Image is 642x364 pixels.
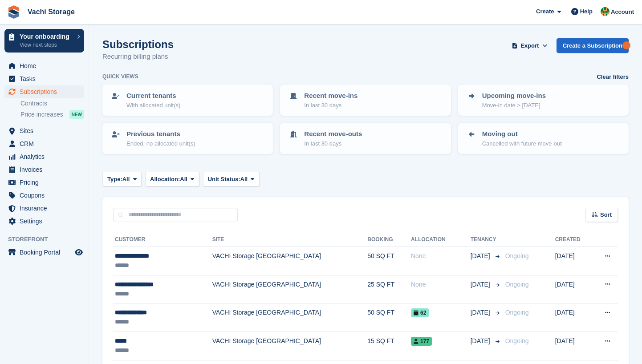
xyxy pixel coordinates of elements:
[471,233,502,247] th: Tenancy
[482,101,546,110] p: Move-in date > [DATE]
[482,129,562,139] p: Moving out
[4,73,84,85] a: menu
[304,139,362,148] p: In last 30 days
[4,246,84,259] a: menu
[20,85,73,98] span: Subscriptions
[367,303,411,332] td: 50 SQ FT
[367,247,411,275] td: 50 SQ FT
[304,129,362,139] p: Recent move-outs
[555,332,592,360] td: [DATE]
[597,73,629,81] a: Clear filters
[611,8,634,16] span: Account
[505,337,529,344] span: Ongoing
[4,215,84,227] a: menu
[20,138,73,150] span: CRM
[505,309,529,316] span: Ongoing
[505,281,529,288] span: Ongoing
[20,110,63,119] span: Price increases
[20,73,73,85] span: Tasks
[20,150,73,163] span: Analytics
[102,38,174,50] h1: Subscriptions
[126,101,180,110] p: With allocated unit(s)
[150,175,180,184] span: Allocation:
[555,275,592,303] td: [DATE]
[203,172,260,186] button: Unit Status: All
[102,52,174,62] p: Recurring billing plans
[367,275,411,303] td: 25 SQ FT
[304,101,358,110] p: In last 30 days
[8,235,89,244] span: Storefront
[411,280,471,289] div: None
[4,125,84,137] a: menu
[510,38,549,53] button: Export
[600,210,612,219] span: Sort
[20,202,73,214] span: Insurance
[4,176,84,189] a: menu
[411,251,471,261] div: None
[471,251,492,261] span: [DATE]
[212,332,368,360] td: VACHI Storage [GEOGRAPHIC_DATA]
[145,172,199,186] button: Allocation: All
[107,175,122,184] span: Type:
[520,41,539,50] span: Export
[180,175,187,184] span: All
[304,91,358,101] p: Recent move-ins
[4,60,84,72] a: menu
[20,163,73,176] span: Invoices
[20,189,73,202] span: Coupons
[622,41,630,49] div: Tooltip anchor
[20,60,73,72] span: Home
[555,247,592,275] td: [DATE]
[212,275,368,303] td: VACHI Storage [GEOGRAPHIC_DATA]
[4,163,84,176] a: menu
[471,280,492,289] span: [DATE]
[4,138,84,150] a: menu
[126,91,180,101] p: Current tenants
[505,252,529,259] span: Ongoing
[4,29,84,53] a: Your onboarding View next steps
[122,175,130,184] span: All
[580,7,593,16] span: Help
[20,41,73,49] p: View next steps
[20,215,73,227] span: Settings
[482,91,546,101] p: Upcoming move-ins
[367,332,411,360] td: 15 SQ FT
[281,85,450,115] a: Recent move-ins In last 30 days
[411,337,432,346] span: 177
[73,247,84,258] a: Preview store
[4,150,84,163] a: menu
[103,124,272,153] a: Previous tenants Ended, no allocated unit(s)
[7,5,20,19] img: stora-icon-8386f47178a22dfd0bd8f6a31ec36ba5ce8667c1dd55bd0f319d3a0aa187defe.svg
[126,129,195,139] p: Previous tenants
[4,85,84,98] a: menu
[555,303,592,332] td: [DATE]
[536,7,554,16] span: Create
[103,85,272,115] a: Current tenants With allocated unit(s)
[20,125,73,137] span: Sites
[459,85,628,115] a: Upcoming move-ins Move-in date > [DATE]
[4,189,84,202] a: menu
[240,175,248,184] span: All
[471,336,492,346] span: [DATE]
[411,233,471,247] th: Allocation
[20,33,73,40] p: Your onboarding
[102,172,142,186] button: Type: All
[69,110,84,119] div: NEW
[482,139,562,148] p: Cancelled with future move-out
[212,303,368,332] td: VACHI Storage [GEOGRAPHIC_DATA]
[471,308,492,317] span: [DATE]
[557,38,629,53] a: Create a Subscription
[126,139,195,148] p: Ended, no allocated unit(s)
[212,233,368,247] th: Site
[24,4,78,19] a: Vachi Storage
[102,73,138,81] h6: Quick views
[601,7,609,16] img: Anete
[411,308,429,317] span: 62
[20,246,73,259] span: Booking Portal
[20,109,84,119] a: Price increases NEW
[20,99,84,108] a: Contracts
[367,233,411,247] th: Booking
[208,175,240,184] span: Unit Status:
[212,247,368,275] td: VACHI Storage [GEOGRAPHIC_DATA]
[113,233,212,247] th: Customer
